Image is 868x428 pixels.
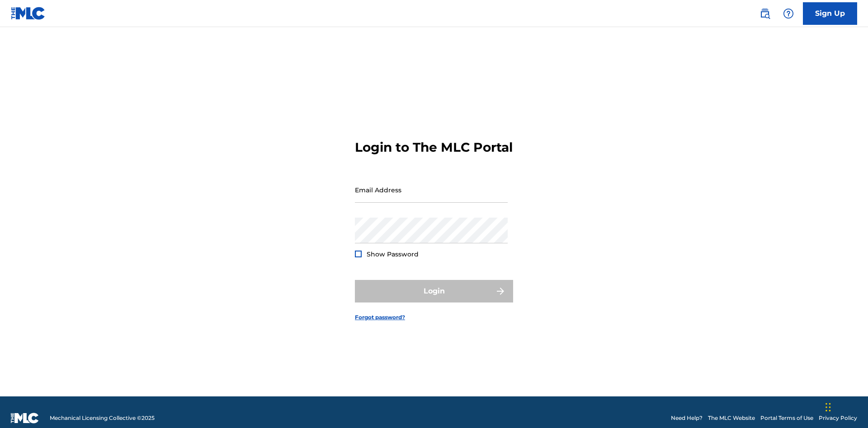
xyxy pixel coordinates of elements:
[50,414,155,422] span: Mechanical Licensing Collective © 2025
[671,414,703,422] a: Need Help?
[760,414,813,422] a: Portal Terms of Use
[756,5,774,23] a: Public Search
[783,8,794,19] img: help
[11,413,39,423] img: logo
[708,414,755,422] a: The MLC Website
[367,250,419,258] span: Show Password
[823,385,868,428] iframe: Chat Widget
[779,5,797,23] div: Help
[355,313,405,321] a: Forgot password?
[803,2,857,25] a: Sign Up
[759,8,770,19] img: search
[355,140,513,155] h3: Login to The MLC Portal
[819,414,857,422] a: Privacy Policy
[826,394,831,421] div: Drag
[11,7,46,20] img: MLC Logo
